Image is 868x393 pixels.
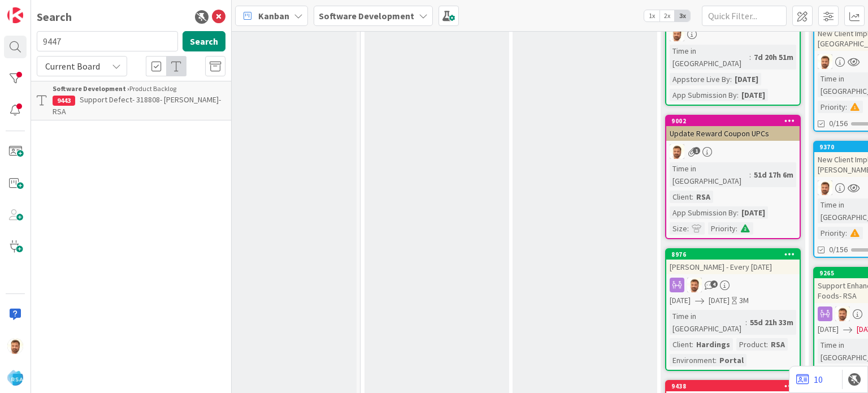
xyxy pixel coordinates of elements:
[818,323,839,335] span: [DATE]
[739,295,749,306] div: 3M
[687,278,702,292] img: AS
[670,73,730,85] div: Appstore Live By
[37,8,72,25] div: Search
[687,222,689,235] span: :
[751,169,796,181] div: 51d 17h 6m
[710,280,718,288] span: 4
[670,354,715,366] div: Environment
[319,10,414,21] b: Software Development
[835,306,850,321] img: AS
[829,244,848,256] span: 0/156
[751,51,796,63] div: 7d 20h 51m
[692,338,693,351] span: :
[829,118,848,129] span: 0/156
[659,10,675,21] span: 2x
[693,147,700,154] span: 1
[644,10,659,21] span: 1x
[666,126,800,141] div: Update Reward Coupon UPCs
[666,27,800,41] div: AS
[45,61,100,72] span: Current Board
[818,180,832,195] img: AS
[670,295,691,306] span: [DATE]
[666,249,800,260] div: 8976
[736,338,766,351] div: Product
[845,101,847,113] span: :
[766,338,768,351] span: :
[670,206,737,219] div: App Submission By
[709,295,730,306] span: [DATE]
[818,54,832,69] img: AS
[739,89,768,101] div: [DATE]
[739,206,768,219] div: [DATE]
[7,7,23,23] img: Visit kanbanzone.com
[670,45,749,70] div: Time in [GEOGRAPHIC_DATA]
[670,191,692,203] div: Client
[715,354,717,366] span: :
[845,227,847,239] span: :
[53,84,225,94] div: Product Backlog
[670,89,737,101] div: App Submission By
[717,354,747,366] div: Portal
[666,144,800,159] div: AS
[737,89,739,101] span: :
[730,73,732,85] span: :
[670,338,692,351] div: Client
[747,316,796,329] div: 55d 21h 33m
[670,27,684,41] img: AS
[675,10,690,21] span: 3x
[671,251,800,258] div: 8976
[37,31,178,51] input: Search for title...
[708,222,736,235] div: Priority
[671,382,800,390] div: 9438
[693,191,713,203] div: RSA
[670,162,749,187] div: Time in [GEOGRAPHIC_DATA]
[670,222,687,235] div: Size
[732,73,761,85] div: [DATE]
[693,338,733,351] div: Hardings
[818,101,845,113] div: Priority
[53,84,129,93] b: Software Development ›
[53,94,221,116] span: Support Defect- 318808- [PERSON_NAME]- RSA
[31,81,231,120] a: Software Development ›Product Backlog9443Support Defect- 318808- [PERSON_NAME]- RSA
[702,6,787,26] input: Quick Filter...
[737,206,739,219] span: :
[183,31,225,51] button: Search
[53,96,75,106] div: 9443
[7,370,23,386] img: avatar
[670,310,745,335] div: Time in [GEOGRAPHIC_DATA]
[749,51,751,63] span: :
[692,191,693,203] span: :
[666,116,800,141] div: 9002Update Reward Coupon UPCs
[736,222,737,235] span: :
[671,117,800,125] div: 9002
[666,249,800,274] div: 8976[PERSON_NAME] - Every [DATE]
[666,381,800,391] div: 9438
[749,169,751,181] span: :
[768,338,788,351] div: RSA
[666,278,800,292] div: AS
[670,144,684,159] img: AS
[258,9,289,23] span: Kanban
[7,338,23,354] img: AS
[666,116,800,126] div: 9002
[745,316,747,329] span: :
[666,260,800,274] div: [PERSON_NAME] - Every [DATE]
[796,373,823,386] a: 10
[818,227,845,239] div: Priority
